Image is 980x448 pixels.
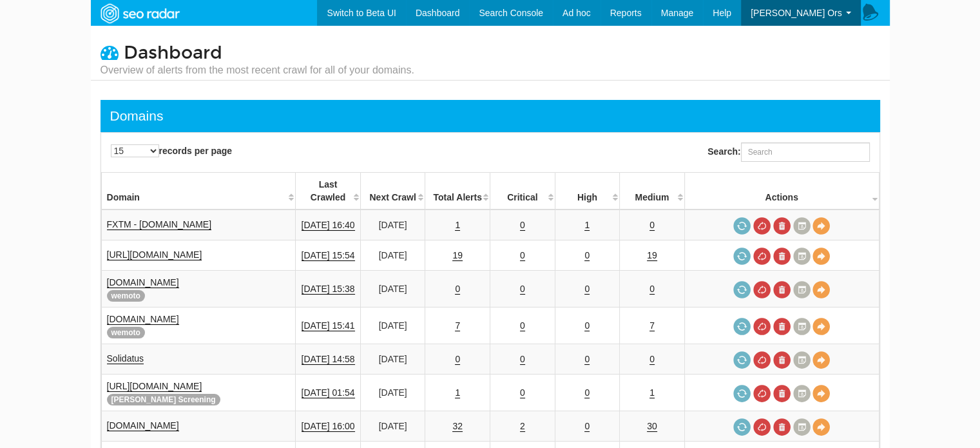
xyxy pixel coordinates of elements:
span: Manage [661,8,694,18]
a: 19 [452,250,463,261]
a: 0 [520,284,525,295]
a: FXTM - [DOMAIN_NAME] [107,219,212,230]
a: 1 [455,220,460,231]
a: [DOMAIN_NAME] [107,420,179,431]
a: Request a crawl [733,385,751,402]
a: View Domain Overview [812,281,830,298]
a: 0 [520,354,525,365]
span: Help [29,9,55,21]
a: Request a crawl [733,217,751,235]
span: Search Console [479,8,543,18]
th: Next Crawl: activate to sort column descending [360,173,425,210]
span: [PERSON_NAME] Screening [107,394,220,405]
a: 0 [520,220,525,231]
td: [DATE] [360,240,425,271]
a: Delete most recent audit [773,351,791,369]
div: Domains [110,106,164,126]
th: Critical: activate to sort column descending [490,173,555,210]
input: Search: [741,142,870,162]
a: View Domain Overview [812,248,830,265]
a: Request a crawl [733,418,751,436]
th: High: activate to sort column descending [555,173,620,210]
a: Cancel in-progress audit [753,281,771,298]
a: Request a crawl [733,318,751,335]
a: [DATE] 14:58 [302,354,355,365]
a: 0 [649,354,655,365]
a: Cancel in-progress audit [753,418,771,436]
a: Crawl History [793,385,811,402]
a: [DATE] 15:54 [302,250,355,261]
a: 30 [647,421,657,432]
td: [DATE] [360,307,425,344]
a: Cancel in-progress audit [753,318,771,335]
a: Request a crawl [733,351,751,369]
a: Crawl History [793,318,811,335]
a: 0 [584,354,590,365]
a: View Domain Overview [812,318,830,335]
a: Delete most recent audit [773,318,791,335]
a: 1 [584,220,590,231]
a: View Domain Overview [812,351,830,369]
a: Delete most recent audit [773,418,791,436]
a: Cancel in-progress audit [753,351,771,369]
a: 2 [520,421,525,432]
a: 0 [455,284,460,295]
span: wemoto [107,327,145,338]
a: Delete most recent audit [773,385,791,402]
a: 0 [584,320,590,331]
a: Cancel in-progress audit [753,385,771,402]
span: [PERSON_NAME] Ors [751,8,842,18]
a: 0 [584,284,590,295]
a: Crawl History [793,248,811,265]
a: 0 [520,250,525,261]
select: records per page [111,144,159,157]
a: 7 [649,320,655,331]
span: wemoto [107,290,145,302]
a: Crawl History [793,351,811,369]
a: Crawl History [793,217,811,235]
a: View Domain Overview [812,418,830,436]
td: [DATE] [360,271,425,307]
a: Request a crawl [733,281,751,298]
a: [URL][DOMAIN_NAME] [107,381,202,392]
small: Overview of alerts from the most recent crawl for all of your domains. [101,63,414,77]
a: 0 [649,284,655,295]
a: 0 [584,250,590,261]
a: 0 [520,320,525,331]
th: Domain: activate to sort column ascending [101,173,296,210]
a: Delete most recent audit [773,281,791,298]
a: Crawl History [793,418,811,436]
a: Crawl History [793,281,811,298]
td: [DATE] [360,375,425,411]
td: [DATE] [360,209,425,240]
a: 32 [452,421,463,432]
td: [DATE] [360,411,425,442]
a: Cancel in-progress audit [753,248,771,265]
a: [DATE] 16:00 [302,421,355,432]
a: 0 [584,387,590,398]
a: 0 [584,421,590,432]
a: 0 [649,220,655,231]
a: 1 [455,387,460,398]
span: Help [713,8,731,18]
a: [DATE] 15:38 [302,284,355,295]
a: [DOMAIN_NAME] [107,314,179,325]
label: records per page [111,144,233,157]
a: 19 [647,250,657,261]
a: View Domain Overview [812,217,830,235]
a: Delete most recent audit [773,217,791,235]
a: [DOMAIN_NAME] [107,277,179,288]
a: Cancel in-progress audit [753,217,771,235]
a: Delete most recent audit [773,248,791,265]
a: View Domain Overview [812,385,830,402]
label: Search: [707,142,869,162]
td: [DATE] [360,344,425,375]
a: 7 [455,320,460,331]
a: Request a crawl [733,248,751,265]
img: SEORadar [95,2,184,25]
span: Dashboard [124,42,222,64]
a: 0 [520,387,525,398]
th: Total Alerts: activate to sort column descending [425,173,490,210]
span: Reports [610,8,642,18]
th: Medium: activate to sort column descending [620,173,685,210]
